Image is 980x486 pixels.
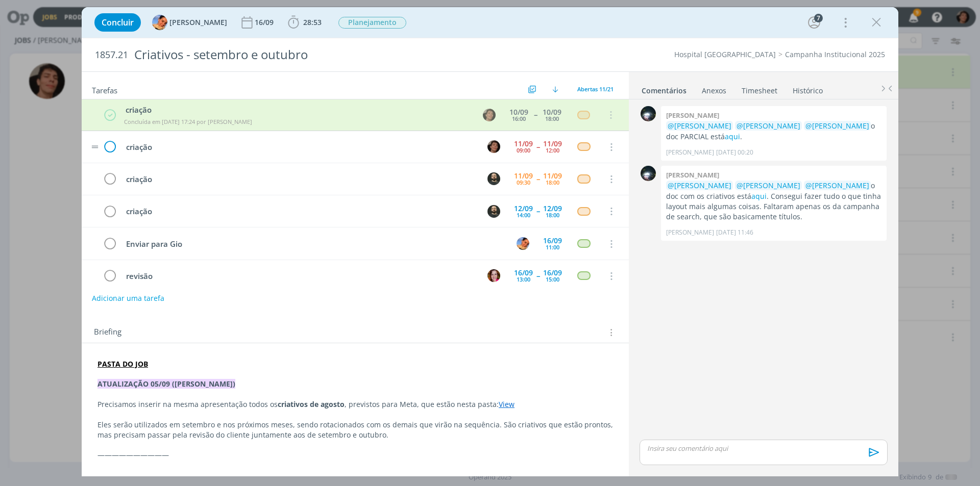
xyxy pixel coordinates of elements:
div: 11/09 [543,172,562,180]
div: 11:00 [546,244,559,250]
img: P [487,172,500,185]
span: -- [536,143,540,150]
p: Eles serão utilizados em setembro e nos próximos meses, sendo rotacionados com os demais que virã... [97,420,613,440]
div: 16/09 [514,269,533,276]
div: Criativos - setembro e outubro [130,42,552,67]
button: L [515,236,530,251]
span: [DATE] 11:46 [716,228,753,237]
span: -- [534,111,537,118]
button: B [486,268,501,284]
img: arrow-down.svg [552,86,558,92]
div: 16/09 [543,237,562,244]
span: Abertas 11/21 [577,85,614,93]
span: @[PERSON_NAME] [737,181,800,190]
div: criação [121,173,478,186]
p: o doc PARCIAL está . [666,121,881,142]
img: P [487,205,500,218]
span: @[PERSON_NAME] [668,181,731,190]
span: @[PERSON_NAME] [805,181,869,190]
div: 18:00 [545,116,559,121]
div: 09:30 [517,180,530,185]
div: 14:00 [517,212,530,218]
div: 09:00 [517,147,530,153]
a: Comentários [641,81,687,96]
button: Concluir [94,13,141,32]
span: -- [536,208,540,215]
button: Adicionar uma tarefa [91,289,165,308]
div: 16:00 [512,116,526,121]
div: 18:00 [546,180,559,185]
b: [PERSON_NAME] [666,170,719,180]
span: @[PERSON_NAME] [668,121,731,131]
a: Hospital [GEOGRAPHIC_DATA] [674,49,776,59]
div: criação [121,205,478,218]
img: drag-icon.svg [91,145,99,148]
div: revisão [121,270,478,283]
div: 16/09 [543,269,562,276]
a: Timesheet [741,81,778,96]
button: P [486,139,501,155]
div: 13:00 [517,276,530,282]
span: Concluir [102,18,134,27]
div: 16/09 [255,19,276,26]
div: 18:00 [546,212,559,218]
div: criação [121,141,478,154]
a: Campanha Institucional 2025 [785,49,885,59]
button: P [486,203,501,219]
div: 10/09 [543,109,561,116]
span: -- [536,175,540,183]
span: 28:53 [303,17,322,27]
div: Enviar para Gio [121,238,507,250]
img: B [487,269,500,282]
img: L [517,237,529,250]
div: 7 [814,14,823,22]
img: G [641,166,656,181]
strong: criativos de agosto [278,399,345,409]
span: 1857.21 [95,49,128,61]
span: -- [536,272,540,279]
button: 28:53 [285,14,324,31]
div: 11/09 [514,172,533,180]
p: [PERSON_NAME] [666,228,714,237]
span: Briefing [94,326,121,339]
p: o doc com os criativos está . Consegui fazer tudo o que tinha layout mais algumas coisas. Faltara... [666,181,881,222]
p: Precisamos inserir na mesma apresentação todos os , previstos para Meta, que estão nesta pasta: [97,399,613,410]
div: dialog [82,7,898,476]
button: Planejamento [338,16,407,29]
span: Tarefas [92,83,117,95]
div: criação [122,104,473,116]
a: aqui [751,191,767,201]
div: 12/09 [514,205,533,212]
div: 10/09 [509,109,528,116]
img: P [487,140,500,153]
a: Histórico [792,81,823,96]
b: [PERSON_NAME] [666,111,719,120]
span: @[PERSON_NAME] [737,121,800,131]
p: [PERSON_NAME] [666,148,714,157]
div: 11/09 [514,140,533,147]
div: 12/09 [543,205,562,212]
span: [DATE] 00:20 [716,148,753,157]
img: L [152,15,167,30]
span: Planejamento [338,17,406,29]
span: [PERSON_NAME] [169,19,227,26]
button: L[PERSON_NAME] [152,15,227,30]
div: 15:00 [546,276,559,282]
span: @[PERSON_NAME] [805,121,869,131]
div: 11/09 [543,140,562,147]
span: Concluída em [DATE] 17:24 por [PERSON_NAME] [124,118,252,125]
button: 7 [806,14,822,31]
div: 12:00 [546,147,559,153]
a: PASTA DO JOB [97,359,148,369]
p: —————————— [97,450,613,460]
div: Anexos [702,86,726,96]
button: P [486,171,501,187]
a: aqui [725,132,740,141]
strong: ATUALIZAÇÃO 05/09 ([PERSON_NAME]) [97,379,235,389]
a: View [499,399,514,409]
img: G [641,106,656,121]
